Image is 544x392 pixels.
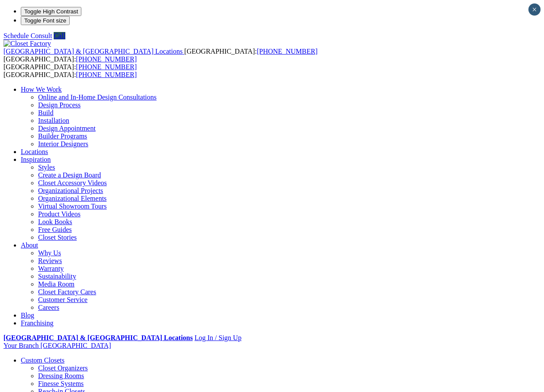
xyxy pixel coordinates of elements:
a: Your Branch [GEOGRAPHIC_DATA] [3,342,111,349]
span: Toggle Font size [24,17,66,24]
a: [GEOGRAPHIC_DATA] & [GEOGRAPHIC_DATA] Locations [3,48,184,55]
a: Media Room [38,280,74,288]
a: Careers [38,304,59,311]
img: Closet Factory [3,40,51,48]
a: Builder Programs [38,132,87,140]
a: Product Videos [38,210,80,218]
a: Sustainability [38,273,76,280]
a: Organizational Projects [38,187,103,194]
a: Reviews [38,257,62,264]
a: Schedule Consult [3,32,52,39]
a: [PHONE_NUMBER] [76,63,137,71]
span: Toggle High Contrast [24,8,78,15]
span: [GEOGRAPHIC_DATA] [40,342,111,349]
a: Design Process [38,101,80,109]
button: Toggle Font size [21,16,70,25]
a: Closet Organizers [38,364,88,372]
a: How We Work [21,86,62,93]
a: [PHONE_NUMBER] [76,55,137,63]
a: Dressing Rooms [38,372,84,379]
a: Custom Closets [21,357,64,364]
a: Customer Service [38,296,87,303]
a: Log In / Sign Up [194,334,241,341]
a: About [21,241,38,249]
button: Toggle High Contrast [21,7,81,16]
span: [GEOGRAPHIC_DATA]: [GEOGRAPHIC_DATA]: [3,48,318,63]
a: Blog [21,312,34,319]
a: Organizational Elements [38,195,106,202]
a: Interior Designers [38,140,88,148]
a: Inspiration [21,156,51,163]
a: Build [38,109,54,116]
a: Online and In-Home Design Consultations [38,93,157,101]
span: [GEOGRAPHIC_DATA]: [GEOGRAPHIC_DATA]: [3,63,137,78]
a: Closet Stories [38,234,77,241]
span: Your Branch [3,342,39,349]
a: [PHONE_NUMBER] [76,71,137,78]
a: Closet Factory Cares [38,288,96,296]
a: Franchising [21,319,54,327]
button: Close [528,3,541,16]
a: Closet Accessory Videos [38,179,107,186]
a: Create a Design Board [38,171,101,179]
a: Finesse Systems [38,380,84,387]
a: Free Guides [38,226,72,233]
a: Installation [38,117,69,124]
a: Why Us [38,249,61,257]
a: Virtual Showroom Tours [38,202,107,210]
span: [GEOGRAPHIC_DATA] & [GEOGRAPHIC_DATA] Locations [3,48,183,55]
a: [PHONE_NUMBER] [257,48,317,55]
a: Design Appointment [38,125,96,132]
a: Call [54,32,65,39]
a: Locations [21,148,48,155]
a: Warranty [38,265,64,272]
a: [GEOGRAPHIC_DATA] & [GEOGRAPHIC_DATA] Locations [3,334,193,341]
a: Styles [38,164,55,171]
a: Look Books [38,218,72,225]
